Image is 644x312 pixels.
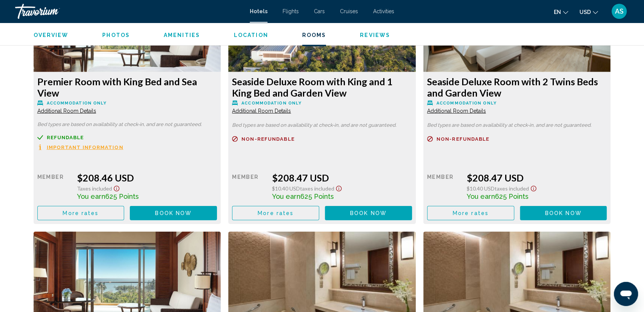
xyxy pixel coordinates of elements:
span: Location [234,32,268,38]
span: Book now [545,211,582,217]
a: Cars [314,8,325,14]
span: Additional Room Details [232,108,291,114]
p: Bed types are based on availability at check-in, and are not guaranteed. [232,123,412,128]
button: More rates [232,206,319,220]
span: Additional Room Details [37,108,96,114]
div: Member [427,172,461,200]
span: Taxes included [77,185,112,192]
span: Reviews [360,32,390,38]
a: Activities [373,8,394,14]
button: Overview [34,32,69,38]
div: $208.47 USD [272,172,412,183]
button: Change currency [579,6,598,17]
span: Book now [155,211,192,217]
span: More rates [63,211,98,217]
span: Book now [350,211,387,217]
span: Non-refundable [241,137,294,141]
button: Book now [325,206,412,220]
span: Rooms [302,32,326,38]
button: Show Taxes and Fees disclaimer [112,183,121,192]
span: 625 Points [495,192,529,200]
span: AS [615,8,624,15]
button: More rates [427,206,514,220]
iframe: Кнопка запуска окна обмена сообщениями [614,282,638,306]
span: Taxes included [300,185,334,192]
button: Rooms [302,32,326,38]
h3: Premier Room with King Bed and Sea View [37,76,217,98]
span: 625 Points [300,192,334,200]
div: $208.47 USD [467,172,607,183]
button: Show Taxes and Fees disclaimer [334,183,343,192]
span: Non-refundable [437,137,489,141]
span: You earn [77,192,105,200]
h3: Seaside Deluxe Room with 2 Twins Beds and Garden View [427,76,607,98]
span: Accommodation Only [437,101,496,106]
button: Reviews [360,32,390,38]
a: Flights [283,8,299,14]
a: Refundable [37,135,217,140]
span: USD [579,9,591,15]
button: Location [234,32,268,38]
span: More rates [453,211,489,217]
span: Important Information [47,145,123,150]
span: More rates [258,211,294,217]
button: More rates [37,206,124,220]
span: Accommodation Only [241,101,301,106]
div: $208.46 USD [77,172,217,183]
button: Book now [520,206,607,220]
span: Photos [102,32,130,38]
span: Refundable [47,135,84,140]
button: Photos [102,32,130,38]
div: Member [37,172,71,200]
span: You earn [467,192,495,200]
button: Show Taxes and Fees disclaimer [529,183,538,192]
span: Taxes included [495,185,529,192]
span: You earn [272,192,300,200]
a: Travorium [15,4,242,19]
span: Overview [34,32,69,38]
span: Additional Room Details [427,108,486,114]
h3: Seaside Deluxe Room with King and 1 King Bed and Garden View [232,76,412,98]
button: Change language [554,6,568,17]
span: en [554,9,561,15]
a: Cruises [340,8,358,14]
a: Hotels [250,8,267,14]
p: Bed types are based on availability at check-in, and are not guaranteed. [427,123,607,128]
span: 625 Points [105,192,139,200]
div: Member [232,172,266,200]
span: $10.40 USD [467,185,495,192]
button: Book now [130,206,217,220]
span: Accommodation Only [47,101,107,106]
p: Bed types are based on availability at check-in, and are not guaranteed. [37,122,217,127]
button: Important Information [37,144,123,151]
button: User Menu [609,3,629,19]
span: Amenities [164,32,200,38]
span: $10.40 USD [272,185,300,192]
button: Amenities [164,32,200,38]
